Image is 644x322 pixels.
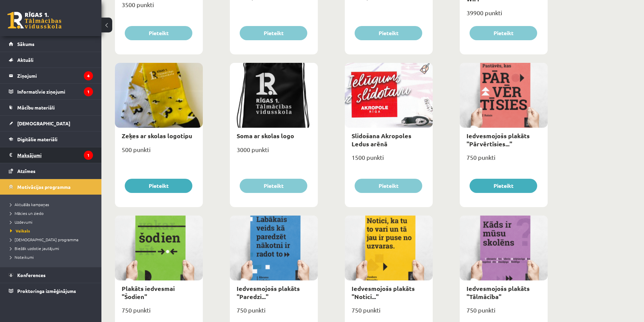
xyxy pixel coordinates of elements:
[125,179,192,193] button: Pieteikt
[84,87,93,96] i: 1
[10,202,49,207] span: Aktuālās kampaņas
[10,237,78,242] span: [DEMOGRAPHIC_DATA] programma
[10,219,95,225] a: Uzdevumi
[230,144,318,161] div: 3000 punkti
[9,147,93,163] a: Maksājumi1
[122,132,192,140] a: Zeķes ar skolas logotipu
[460,7,548,24] div: 39900 punkti
[122,284,175,300] a: Plakāts iedvesmai "Šodien"
[9,116,93,131] a: [DEMOGRAPHIC_DATA]
[460,304,548,321] div: 750 punkti
[10,201,95,207] a: Aktuālās kampaņas
[9,267,93,283] a: Konferences
[9,131,93,147] a: Digitālie materiāli
[355,179,422,193] button: Pieteikt
[345,152,433,169] div: 1500 punkti
[7,12,62,29] a: Rīgas 1. Tālmācības vidusskola
[352,284,415,300] a: Iedvesmojošs plakāts "Notici..."
[355,26,422,40] button: Pieteikt
[17,272,46,278] span: Konferences
[10,254,34,260] span: Noteikumi
[17,147,93,163] legend: Maksājumi
[84,151,93,160] i: 1
[10,228,95,234] a: Veikals
[9,100,93,115] a: Mācību materiāli
[345,304,433,321] div: 750 punkti
[10,228,30,233] span: Veikals
[10,237,95,243] a: [DEMOGRAPHIC_DATA] programma
[237,132,294,140] a: Soma ar skolas logo
[467,284,530,300] a: Iedvesmojošs plakāts "Tālmācība"
[10,210,95,216] a: Mācies un ziedo
[460,152,548,169] div: 750 punkti
[470,26,537,40] button: Pieteikt
[10,210,44,216] span: Mācies un ziedo
[9,84,93,99] a: Informatīvie ziņojumi1
[10,219,32,225] span: Uzdevumi
[237,284,300,300] a: Iedvesmojošs plakāts "Paredzi..."
[115,304,203,321] div: 750 punkti
[17,68,93,83] legend: Ziņojumi
[9,52,93,68] a: Aktuāli
[17,57,33,63] span: Aktuāli
[230,304,318,321] div: 750 punkti
[17,104,55,110] span: Mācību materiāli
[240,179,307,193] button: Pieteikt
[17,41,34,47] span: Sākums
[352,132,411,147] a: Slidošana Akropoles Ledus arēnā
[17,288,76,294] span: Proktoringa izmēģinājums
[17,120,70,126] span: [DEMOGRAPHIC_DATA]
[9,163,93,179] a: Atzīmes
[115,144,203,161] div: 500 punkti
[17,84,93,99] legend: Informatīvie ziņojumi
[240,26,307,40] button: Pieteikt
[9,68,93,83] a: Ziņojumi4
[10,245,95,251] a: Biežāk uzdotie jautājumi
[17,168,35,174] span: Atzīmes
[125,26,192,40] button: Pieteikt
[10,254,95,260] a: Noteikumi
[84,71,93,80] i: 4
[467,132,530,147] a: Iedvesmojošs plakāts "Pārvērtīsies..."
[17,184,71,190] span: Motivācijas programma
[9,283,93,299] a: Proktoringa izmēģinājums
[10,246,59,251] span: Biežāk uzdotie jautājumi
[470,179,537,193] button: Pieteikt
[418,63,433,74] img: Populāra prece
[9,36,93,52] a: Sākums
[17,136,57,142] span: Digitālie materiāli
[9,179,93,195] a: Motivācijas programma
